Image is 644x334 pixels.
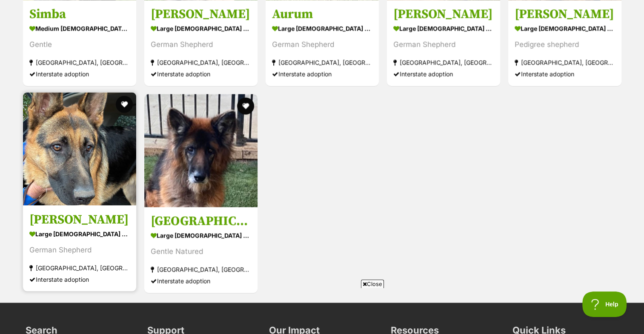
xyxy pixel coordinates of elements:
[29,22,130,34] div: medium [DEMOGRAPHIC_DATA] Dog
[116,96,133,113] button: favourite
[23,92,136,205] img: Max Junior
[151,246,251,258] div: Gentle Natured
[151,39,251,50] div: German Shepherd
[582,292,627,317] iframe: Help Scout Beacon - Open
[29,68,130,79] div: Interstate adoption
[29,6,130,22] h3: Simba
[29,228,130,240] div: large [DEMOGRAPHIC_DATA] Dog
[237,97,254,114] button: favourite
[272,57,372,68] div: [GEOGRAPHIC_DATA], [GEOGRAPHIC_DATA]
[393,6,494,22] h3: [PERSON_NAME]
[151,275,251,287] div: Interstate adoption
[361,280,384,288] span: Close
[151,264,251,275] div: [GEOGRAPHIC_DATA], [GEOGRAPHIC_DATA]
[515,39,615,50] div: Pedigree shepherd
[151,57,251,68] div: [GEOGRAPHIC_DATA], [GEOGRAPHIC_DATA]
[515,68,615,79] div: Interstate adoption
[515,6,615,22] h3: [PERSON_NAME]
[515,22,615,34] div: large [DEMOGRAPHIC_DATA] Dog
[393,39,494,50] div: German Shepherd
[151,68,251,79] div: Interstate adoption
[167,292,477,330] iframe: Advertisement
[151,229,251,242] div: large [DEMOGRAPHIC_DATA] Dog
[29,212,130,228] h3: [PERSON_NAME]
[272,6,372,22] h3: Aurum
[515,57,615,68] div: [GEOGRAPHIC_DATA], [GEOGRAPHIC_DATA]
[272,39,372,50] div: German Shepherd
[29,57,130,68] div: [GEOGRAPHIC_DATA], [GEOGRAPHIC_DATA]
[29,244,130,256] div: German Shepherd
[393,68,494,79] div: Interstate adoption
[29,262,130,274] div: [GEOGRAPHIC_DATA], [GEOGRAPHIC_DATA]
[23,205,136,292] a: [PERSON_NAME] large [DEMOGRAPHIC_DATA] Dog German Shepherd [GEOGRAPHIC_DATA], [GEOGRAPHIC_DATA] I...
[272,22,372,34] div: large [DEMOGRAPHIC_DATA] Dog
[29,274,130,285] div: Interstate adoption
[29,39,130,50] div: Gentle
[151,22,251,34] div: large [DEMOGRAPHIC_DATA] Dog
[151,6,251,22] h3: [PERSON_NAME]
[272,68,372,79] div: Interstate adoption
[144,207,258,293] a: [GEOGRAPHIC_DATA] large [DEMOGRAPHIC_DATA] Dog Gentle Natured [GEOGRAPHIC_DATA], [GEOGRAPHIC_DATA...
[144,94,258,207] img: Memphis
[393,57,494,68] div: [GEOGRAPHIC_DATA], [GEOGRAPHIC_DATA]
[151,213,251,229] h3: [GEOGRAPHIC_DATA]
[393,22,494,34] div: large [DEMOGRAPHIC_DATA] Dog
